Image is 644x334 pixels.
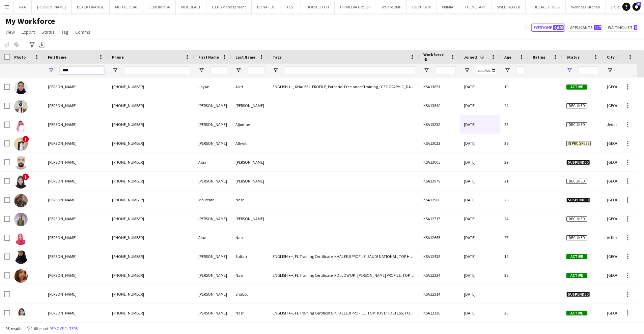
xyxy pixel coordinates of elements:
a: Comms [73,28,93,36]
button: BLACK ORANGE [72,0,110,13]
button: THE LACE CHECK [526,0,566,13]
div: 26 [500,304,529,322]
div: [DATE] [460,134,500,153]
button: MDL BEAST [176,0,206,13]
img: Alaa Nasr [14,232,28,245]
span: Declined [566,103,587,108]
div: [DATE] [460,77,500,96]
div: 28 [500,134,529,153]
span: Tags [273,55,282,60]
button: [PERSON_NAME] [32,0,72,13]
span: [PERSON_NAME] [48,84,77,89]
div: [GEOGRAPHIC_DATA] [603,209,643,228]
div: [DATE] [460,115,500,134]
div: [PERSON_NAME] [194,209,231,228]
div: [PHONE_NUMBER] [108,285,194,303]
div: Nasr [231,228,269,247]
img: Moustafa Nasr [14,194,28,207]
img: Anas Attia [14,100,28,113]
a: View [3,28,18,36]
div: [PHONE_NUMBER] [108,172,194,190]
img: Anas Attia [14,213,28,226]
div: Sultan [231,247,269,266]
button: Everyone4,640 [531,24,565,32]
button: Open Filter Menu [198,67,204,73]
div: 21 [500,172,529,190]
a: 31 [633,3,641,11]
div: KSA13023 [419,134,460,153]
span: [PERSON_NAME] [48,197,77,202]
div: [DATE] [460,172,500,190]
span: [PERSON_NAME] [48,103,77,108]
button: Remove filters [48,325,79,332]
div: KSA13005 [419,153,460,171]
img: Layan Asiri [14,81,28,94]
div: KSA12978 [419,172,460,190]
div: KSA12717 [419,209,460,228]
span: Declined [566,179,587,184]
div: [PERSON_NAME] [194,96,231,115]
div: [PHONE_NUMBER] [108,96,194,115]
button: SWEETWATER [492,0,526,13]
span: Declined [566,122,587,127]
button: L.I.P.S Management [206,0,252,13]
span: Age [504,55,511,60]
div: KSA12665 [419,228,460,247]
div: [GEOGRAPHIC_DATA] [603,153,643,171]
button: MCH GLOBAL [110,0,144,13]
span: Export [22,29,35,35]
div: KSA12966 [419,191,460,209]
span: ! [22,173,29,180]
span: 31 [637,2,641,6]
span: Joined [464,55,477,60]
span: [PERSON_NAME] [48,310,77,315]
div: [PERSON_NAME] [194,172,231,190]
div: KSA13540 [419,96,460,115]
img: diana Nasr [14,269,28,283]
div: 29 [500,153,529,171]
button: RAA [14,0,32,13]
div: [GEOGRAPHIC_DATA] [603,304,643,322]
div: KSA13232 [419,115,460,134]
span: Active [566,254,587,259]
span: Photo [14,55,26,60]
div: [PHONE_NUMBER] [108,209,194,228]
span: ! [22,136,29,142]
input: First Name Filter Input [211,66,227,74]
div: [DATE] [460,191,500,209]
button: EVENTBOX [407,0,437,13]
input: Workforce ID Filter Input [436,66,456,74]
div: [PHONE_NUMBER] [108,134,194,153]
button: We are BMF [376,0,407,13]
div: [PHONE_NUMBER] [108,228,194,247]
div: Nasr [231,304,269,322]
button: Open Filter Menu [607,67,613,73]
span: Status [566,55,580,60]
div: [PHONE_NUMBER] [108,77,194,96]
div: [PHONE_NUMBER] [108,153,194,171]
span: Full Name [48,55,66,60]
div: [GEOGRAPHIC_DATA] [603,96,643,115]
span: Active [566,85,587,90]
div: 24 [500,209,529,228]
div: KSA13653 [419,77,460,96]
div: [PERSON_NAME] [194,285,231,303]
span: Status [41,29,55,35]
button: THEME PARK [459,0,492,13]
span: Tag [61,29,68,35]
div: [DATE] [460,209,500,228]
div: [GEOGRAPHIC_DATA] [603,77,643,96]
input: Joined Filter Input [476,66,496,74]
span: Suspended [566,160,590,165]
button: ITP MEDIA GROUP [335,0,376,13]
div: [PERSON_NAME] [231,209,269,228]
span: [PERSON_NAME] [48,216,77,221]
span: [PERSON_NAME] [48,235,77,240]
span: City [607,55,615,60]
button: Open Filter Menu [273,67,279,73]
div: Alhwiti [231,134,269,153]
div: Alaa [194,153,231,171]
span: In progress [566,141,591,146]
button: Open Filter Menu [504,67,510,73]
div: KSA12326 [419,304,460,322]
